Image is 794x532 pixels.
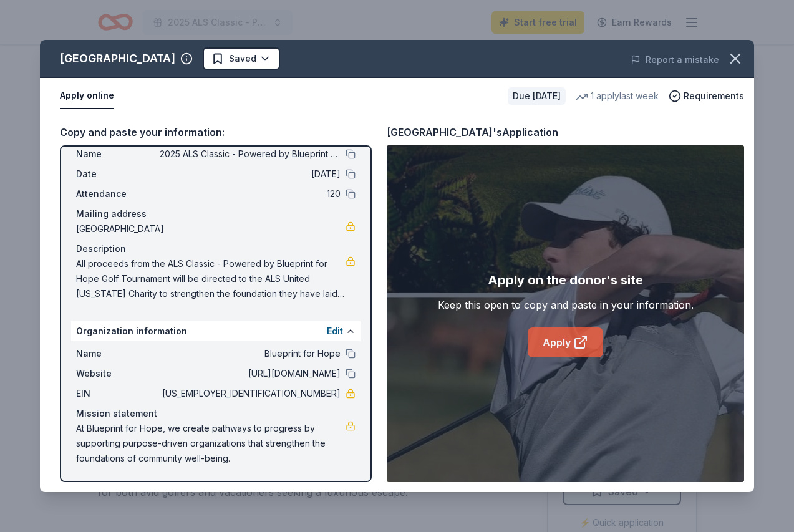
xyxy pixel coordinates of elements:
[76,221,346,236] span: [GEOGRAPHIC_DATA]
[160,186,341,201] span: 120
[160,167,341,181] span: [DATE]
[387,124,558,140] div: [GEOGRAPHIC_DATA]'s Application
[76,241,356,256] div: Description
[160,386,341,401] span: [US_EMPLOYER_IDENTIFICATION_NUMBER]
[203,47,280,70] button: Saved
[76,346,160,361] span: Name
[160,366,341,381] span: [URL][DOMAIN_NAME]
[229,51,256,66] span: Saved
[71,321,361,341] div: Organization information
[327,324,343,339] button: Edit
[76,186,160,201] span: Attendance
[76,147,160,162] span: Name
[76,386,160,401] span: EIN
[76,256,346,301] span: All proceeds from the ALS Classic - Powered by Blueprint for Hope Golf Tournament will be directe...
[160,346,341,361] span: Blueprint for Hope
[76,421,346,466] span: At Blueprint for Hope, we create pathways to progress by supporting purpose-driven organizations ...
[576,89,659,104] div: 1 apply last week
[76,167,160,181] span: Date
[76,206,356,221] div: Mailing address
[60,49,175,69] div: [GEOGRAPHIC_DATA]
[438,297,694,312] div: Keep this open to copy and paste in your information.
[508,87,566,105] div: Due [DATE]
[488,270,643,290] div: Apply on the donor's site
[669,89,744,104] button: Requirements
[160,147,341,162] span: 2025 ALS Classic - Powered by Blueprint for Hope
[76,406,356,421] div: Mission statement
[684,89,744,104] span: Requirements
[528,327,603,357] a: Apply
[60,83,114,109] button: Apply online
[76,366,160,381] span: Website
[60,124,372,140] div: Copy and paste your information:
[631,52,719,67] button: Report a mistake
